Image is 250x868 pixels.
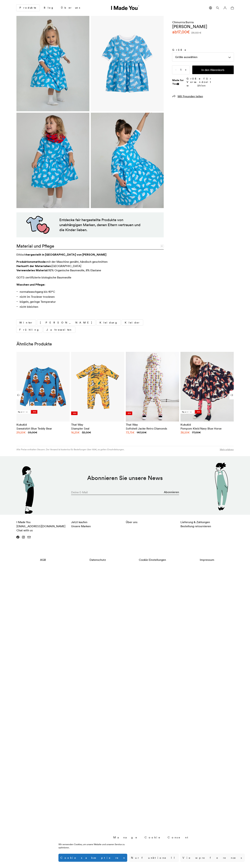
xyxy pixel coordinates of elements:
[71,556,124,563] a: Datenschutz
[172,20,194,24] a: Chmurrra Burrra
[71,352,124,439] section: 6 / 8
[16,426,70,430] h2: Sweatshirt Blue Teddy Bear
[16,352,70,421] a: Organic -50%
[48,268,101,272] span: 92% Organische Baumwolle, 8% Elastane
[137,431,147,434] bdi: 147,50
[187,29,190,35] span: €
[16,528,33,532] a: Chat with us
[172,53,234,61] div: Größe auswählen
[16,423,70,426] div: Kukukid
[35,431,37,434] span: €
[41,5,57,11] a: Blog
[37,320,95,325] a: [PERSON_NAME]
[172,29,190,35] span: ab
[58,843,136,849] div: Wir verwenden Cookies, um unsere Website und unseren Service zu optimieren.
[71,423,124,435] a: That Way Stampler Seal 32,50€ 16,25€
[16,410,30,414] li: Organic
[16,327,42,333] a: Frühling
[199,431,201,434] span: €
[20,305,38,308] span: nicht bleichen
[16,352,70,439] section: 5 / 8
[126,352,179,439] section: 7 / 8
[177,83,179,85] img: Info sign
[58,854,127,862] button: Cookies akzeptieren
[180,426,234,430] h2: Pompom Kleid Navy Blue Horse
[71,524,91,528] a: Unsere Marken
[180,854,245,862] button: View preferences
[16,524,65,528] a: [EMAIL_ADDRESS][DOMAIN_NAME]
[71,426,124,430] h2: Stampler Seal
[82,431,91,434] bdi: 32,50
[220,448,234,451] a: Mehr erfahren
[30,475,221,481] h2: Abonnieren Sie unsere News
[180,524,211,528] a: Bestellung retournieren
[129,854,179,862] button: Nur funktionell
[188,431,190,434] span: €
[172,48,234,52] label: Größe
[180,352,234,421] a: Organic -50%
[126,411,132,415] li: -50%
[31,410,37,414] li: -50%
[178,94,203,98] span: Mit Freunden teilen
[180,520,210,524] a: Lieferung & Zahlungen
[192,431,201,434] bdi: 77,00
[16,241,164,250] a: Material und Pflege
[172,66,179,74] span: -
[16,260,46,263] b: Produktionsmethode:
[172,24,207,29] h1: [PERSON_NAME]
[126,426,179,430] h2: Softshell Jacke Retro Diamonds
[180,431,190,434] bdi: 38,50
[164,489,179,496] button: Abonnieren
[20,295,55,298] span: nicht im Trockner trocknen
[16,268,48,272] b: Verwendetes Material:
[182,66,189,74] span: +
[122,320,143,325] a: Kleider
[126,423,179,426] div: That Way
[16,264,52,268] b: Herkunft der Materialien:
[71,520,87,524] a: Jetzt kaufen
[16,276,71,279] span: GOTS-zertifizierte biologische Baumwolle
[44,327,75,333] a: Jahreszeiten
[16,520,65,532] span: I Made You
[180,352,234,439] section: 8 / 8
[180,423,234,435] a: Kukukid Pompom Kleid Navy Blue Horse 77,00€ 38,50€
[126,520,137,524] a: Über uns
[126,352,179,421] a: -50%
[26,253,106,256] b: hergestellt in [GEOGRAPHIC_DATA] von [PERSON_NAME]
[89,431,91,434] span: €
[126,556,179,563] a: Cookie Einstellungen
[126,431,135,434] bdi: 73,75
[52,290,55,293] span: °C
[16,431,26,434] bdi: 29,50
[126,423,179,435] a: That Way Softshell Jacke Retro Diamonds 147,50€ 73,75€
[16,391,21,399] div: Previous slide
[16,341,234,347] h2: Ähnliche Produkte
[145,431,147,434] span: €
[78,431,80,434] span: €
[16,320,36,325] a: Winter
[172,66,189,74] input: Menge
[133,431,135,434] span: €
[16,423,70,435] a: Kukukid Sweatshirt Blue Teddy Bear 59,00€ 29,50€
[195,410,201,414] li: -50%
[180,410,194,414] li: Organic
[16,253,26,256] span: Ethisch
[71,352,124,421] a: -50%
[20,290,52,293] span: normalwaschgang bis 40
[192,66,234,74] button: In den Warenkorb
[16,448,124,451] p: Alle Preise enthalten Steuern. Der Versand ist kostenlos für Bestellungen über 100€, es gelten Ei...
[187,77,234,88] p: Größe für Versandzeit wählen
[20,300,56,303] span: bügeln, geringe Temperatur
[180,556,234,563] a: Impressum
[97,320,120,325] a: Kleidung
[229,391,234,399] div: Next slide
[16,5,39,11] a: Produkte
[58,5,83,11] a: Über uns
[46,260,108,263] span: mit der Maschine genäht, händisch geschnitten
[71,423,124,426] div: That Way
[16,283,45,286] b: Waschen und Pflege:
[16,556,70,563] a: AGB
[172,79,184,85] strong: Made for You
[180,423,234,426] div: Kukukid
[28,431,37,434] bdi: 59,00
